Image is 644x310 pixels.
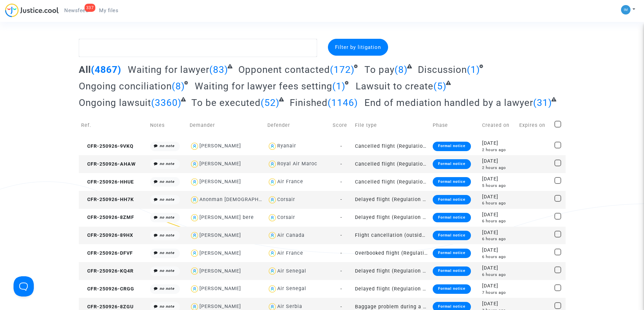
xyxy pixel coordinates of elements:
[277,143,296,149] div: Ryanair
[238,64,330,75] span: Opponent contacted
[190,141,199,151] img: icon-user.svg
[79,113,148,137] td: Ref.
[267,213,277,223] img: icon-user.svg
[353,244,430,262] td: Overbooked flight (Regulation EC 261/2004)
[482,236,514,242] div: 6 hours ago
[332,81,345,92] span: (1)
[199,286,241,291] div: [PERSON_NAME]
[482,193,514,201] div: [DATE]
[433,81,447,92] span: (5)
[277,215,295,220] div: Corsair
[277,179,303,185] div: Air France
[277,197,295,202] div: Corsair
[482,290,514,295] div: 7 hours ago
[79,64,91,75] span: All
[517,113,552,137] td: Expires on
[433,231,471,240] div: Formal notice
[328,97,358,108] span: (1146)
[482,183,514,189] div: 5 hours ago
[5,3,59,17] img: jc-logo.svg
[267,231,277,241] img: icon-user.svg
[482,300,514,308] div: [DATE]
[190,159,199,169] img: icon-user.svg
[190,266,199,276] img: icon-user.svg
[81,161,136,167] span: CFR-250926-AHAW
[81,250,133,256] span: CFR-250926-DFVF
[277,161,317,167] div: Royal Air Maroc
[277,286,306,291] div: Air Senegal
[335,44,381,50] span: Filter by litigation
[79,97,151,108] span: Ongoing lawsuit
[433,142,471,151] div: Formal notice
[433,177,471,187] div: Formal notice
[187,113,265,137] td: Demander
[190,284,199,294] img: icon-user.svg
[277,268,306,274] div: Air Senegal
[267,266,277,276] img: icon-user.svg
[340,304,342,310] span: -
[482,165,514,171] div: 2 hours ago
[433,213,471,222] div: Formal notice
[81,179,134,185] span: CFR-250926-HHUE
[199,232,241,238] div: [PERSON_NAME]
[64,7,88,13] span: Newsfeed
[267,141,277,151] img: icon-user.svg
[433,284,471,294] div: Formal notice
[340,197,342,202] span: -
[199,250,241,256] div: [PERSON_NAME]
[199,268,241,274] div: [PERSON_NAME]
[267,248,277,258] img: icon-user.svg
[14,276,34,297] iframe: Help Scout Beacon - Open
[277,232,305,238] div: Air Canada
[430,113,480,137] td: Phase
[533,97,552,108] span: (31)
[482,272,514,278] div: 6 hours ago
[160,179,174,184] i: no note
[267,195,277,205] img: icon-user.svg
[199,179,241,185] div: [PERSON_NAME]
[340,215,342,220] span: -
[433,195,471,204] div: Formal notice
[277,304,302,309] div: Air Serbia
[148,113,187,137] td: Notes
[482,264,514,272] div: [DATE]
[364,64,395,75] span: To pay
[482,254,514,260] div: 6 hours ago
[261,97,280,108] span: (52)
[195,81,332,92] span: Waiting for lawyer fees setting
[160,144,174,148] i: no note
[81,232,133,238] span: CFR-250926-89HX
[433,266,471,276] div: Formal notice
[340,161,342,167] span: -
[160,286,174,291] i: no note
[340,250,342,256] span: -
[482,211,514,219] div: [DATE]
[482,218,514,224] div: 6 hours ago
[482,282,514,290] div: [DATE]
[621,5,630,15] img: a105443982b9e25553e3eed4c9f672e7
[482,247,514,254] div: [DATE]
[79,81,172,92] span: Ongoing conciliation
[199,215,254,220] div: [PERSON_NAME] bere
[353,173,430,191] td: Cancelled flight (Regulation EC 261/2004)
[353,191,430,209] td: Delayed flight (Regulation EC 261/2004)
[199,161,241,167] div: [PERSON_NAME]
[59,5,94,16] a: 337Newsfeed
[160,215,174,220] i: no note
[94,5,124,16] a: My files
[340,143,342,149] span: -
[433,249,471,258] div: Formal notice
[199,143,241,149] div: [PERSON_NAME]
[265,113,330,137] td: Defender
[353,280,430,298] td: Delayed flight (Regulation EC 261/2004)
[482,229,514,236] div: [DATE]
[81,304,134,310] span: CFR-250926-8ZGU
[267,284,277,294] img: icon-user.svg
[81,286,134,292] span: CFR-250926-CRGG
[191,97,261,108] span: To be executed
[340,286,342,292] span: -
[353,209,430,227] td: Delayed flight (Regulation EC 261/2004)
[340,179,342,185] span: -
[199,304,241,309] div: [PERSON_NAME]
[172,81,185,92] span: (8)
